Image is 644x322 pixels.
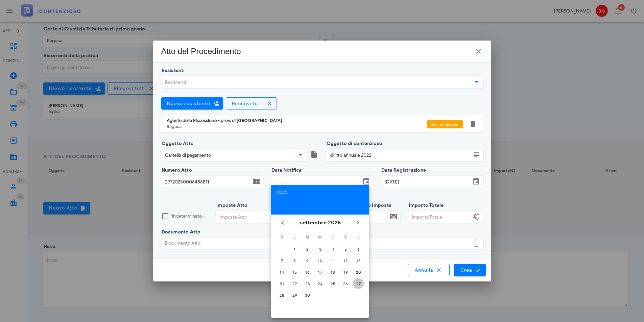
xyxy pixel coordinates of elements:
[160,67,185,74] label: Resistenti
[276,231,288,243] th: D
[340,231,352,243] th: V
[327,231,339,243] th: G
[289,293,300,298] div: 29
[353,278,364,289] button: 27
[172,213,208,220] label: Indeterminato
[289,244,300,254] button: 1
[277,267,287,277] button: 14
[315,247,326,252] div: 3
[325,140,383,147] label: Oggetto di contenzioso
[277,255,287,266] button: 7
[226,97,277,109] button: Rimuovi tutti
[314,231,326,243] th: M
[161,46,241,57] div: Atto del Procedimento
[277,217,289,229] button: Il mese scorso
[353,258,364,263] div: 13
[302,255,313,266] button: 9
[302,270,313,275] div: 16
[353,255,364,266] button: 13
[315,267,326,277] button: 17
[454,264,485,276] button: Crea
[353,247,364,252] div: 6
[302,278,313,289] button: 23
[469,120,477,128] button: Elimina
[352,231,364,243] th: S
[289,231,301,243] th: L
[289,290,300,300] button: 29
[315,281,326,286] div: 24
[277,281,287,286] div: 21
[161,97,223,109] button: Nuovo resistente
[289,278,300,289] button: 22
[354,211,388,223] input: ####
[315,278,326,289] button: 24
[232,101,264,106] span: Rimuovi tutti
[328,255,338,266] button: 11
[297,216,343,229] button: settembre 2025
[460,267,479,273] span: Crea
[162,76,470,88] input: Resistenti
[167,118,427,123] div: Agente della Riscossione - prov. di [GEOGRAPHIC_DATA]
[328,278,338,289] button: 25
[162,176,251,188] input: Numero Atto
[277,270,287,275] div: 14
[301,231,313,243] th: M
[160,229,201,236] label: Documento Atto
[407,202,444,209] label: Importo Totale
[289,281,300,286] div: 22
[353,267,364,277] button: 20
[160,167,192,174] label: Numero Atto
[315,270,326,275] div: 17
[315,258,326,263] div: 10
[167,124,427,129] div: Ragusa
[315,244,326,254] button: 3
[328,244,338,254] button: 4
[302,258,313,263] div: 9
[277,258,287,263] div: 7
[289,258,300,263] div: 8
[328,267,338,277] button: 18
[353,270,364,275] div: 20
[353,281,364,286] div: 27
[327,149,471,161] input: Oggetto di contenzioso
[340,255,351,266] button: 12
[277,278,287,289] button: 21
[162,238,471,249] div: Documento Atto
[340,258,351,263] div: 12
[409,211,471,223] input: Importo Totale
[431,120,459,128] span: Soc. di riscoss.
[302,281,313,286] div: 23
[302,290,313,300] button: 30
[302,244,313,254] button: 2
[340,281,351,286] div: 26
[162,149,293,161] input: Oggetto Atto
[353,244,364,254] button: 6
[277,293,287,298] div: 28
[277,190,364,195] div: 2025
[216,211,278,223] input: Imposte Atto
[340,267,351,277] button: 19
[328,281,338,286] div: 25
[167,101,210,106] span: Nuovo resistente
[277,290,287,300] button: 28
[160,140,194,147] label: Oggetto Atto
[379,167,426,174] label: Data Registrazione
[408,264,450,276] button: Annulla
[289,255,300,266] button: 8
[289,270,300,275] div: 15
[352,217,364,229] button: Il prossimo mese
[414,267,443,273] span: Annulla
[340,278,351,289] button: 26
[328,247,338,252] div: 4
[352,202,391,209] label: 2° anno imposta
[302,293,313,298] div: 30
[302,267,313,277] button: 16
[315,255,326,266] button: 10
[328,270,338,275] div: 18
[340,247,351,252] div: 5
[289,247,300,252] div: 1
[214,202,248,209] label: Imposte Atto
[340,270,351,275] div: 19
[340,244,351,254] button: 5
[328,258,338,263] div: 11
